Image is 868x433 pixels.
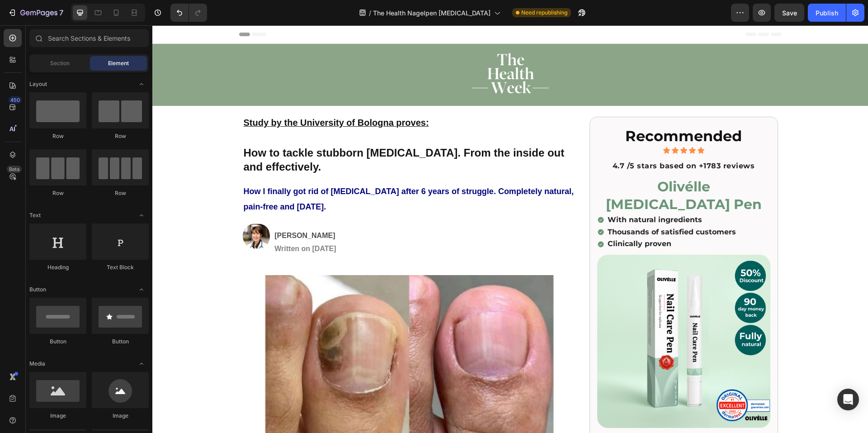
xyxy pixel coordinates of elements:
[369,8,371,18] span: /
[108,59,129,67] span: Element
[445,152,618,189] h2: Olivélle [MEDICAL_DATA] Pen
[92,132,149,140] div: Row
[29,412,86,420] div: Image
[152,25,868,433] iframe: Design area
[808,4,846,22] button: Publish
[29,211,41,219] span: Text
[455,202,584,212] p: Thousands of satisfied customers
[29,132,86,140] div: Row
[134,208,149,223] span: Toggle open
[782,9,797,17] span: Save
[4,4,67,22] button: 7
[170,4,207,22] div: Undo/Redo
[92,263,149,271] div: Text Block
[29,263,86,271] div: Heading
[50,59,70,67] span: Section
[460,103,602,119] h2: Recommended
[134,282,149,297] span: Toggle open
[92,338,149,346] div: Button
[29,360,45,368] span: Media
[29,285,46,294] span: Button
[521,9,567,17] span: Need republishing
[816,8,838,18] div: Publish
[837,389,859,410] div: Open Intercom Messenger
[29,189,86,197] div: Row
[455,214,584,224] p: Clinically proven
[92,412,149,420] div: Image
[774,4,804,22] button: Save
[29,29,149,47] input: Search Sections & Elements
[455,190,584,200] p: With natural ingredients
[59,7,63,18] p: 7
[7,166,22,173] div: Beta
[29,338,86,346] div: Button
[373,8,491,18] span: The Health Nagelpen [MEDICAL_DATA]
[460,136,603,145] strong: 4.7 /5 stars based on +1783 reviews
[134,357,149,371] span: Toggle open
[445,229,618,403] img: gempages_572647233611105095-13a0391a-72f8-457c-8754-deadbcb90ecb.png
[29,80,47,88] span: Layout
[92,189,149,197] div: Row
[134,77,149,91] span: Toggle open
[9,96,22,104] div: 450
